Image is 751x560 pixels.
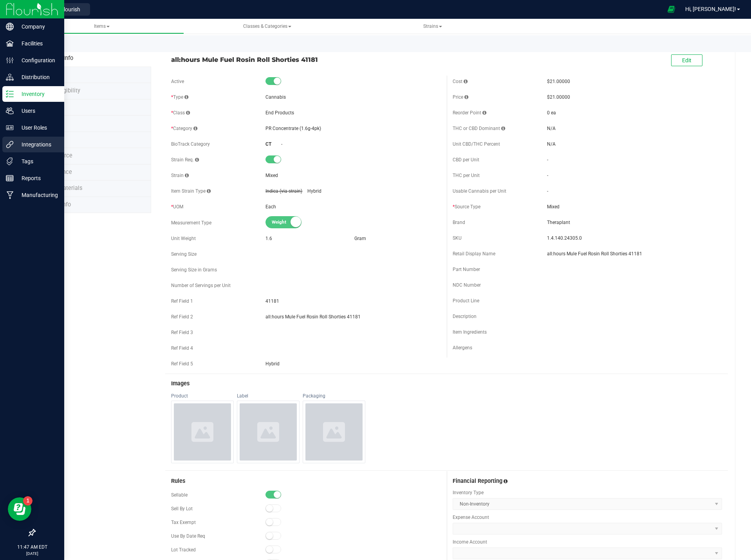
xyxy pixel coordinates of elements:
inline-svg: Company [6,23,14,31]
span: Income Account [453,538,722,546]
span: Brand [453,220,465,225]
span: Ref Field 3 [171,330,193,335]
span: - [547,173,548,178]
span: Edit [682,57,691,63]
inline-svg: Inventory [6,90,14,98]
span: Inventory Type [453,489,722,496]
span: Strain Req. [171,157,199,163]
span: Use By Date Req [171,533,205,539]
span: SKU [453,235,462,241]
p: Configuration [14,56,61,65]
span: Source Type [453,204,480,210]
span: Price [453,94,468,100]
h3: Images [171,381,722,387]
span: N/A [547,126,556,131]
iframe: Resource center unread badge [23,496,32,506]
span: Financial Reporting [453,478,502,484]
span: Number of Servings per Unit [171,283,231,288]
span: Mixed [265,173,278,178]
inline-svg: Distribution [6,73,14,81]
p: Inventory [14,89,61,99]
span: Weight [272,217,307,228]
span: PR Concentrate (1.6g-4pk) [265,126,321,131]
span: Theraplant [547,219,722,226]
inline-svg: Manufacturing [6,191,14,199]
inline-svg: Configuration [6,56,14,64]
span: Cost [453,79,468,84]
span: - [547,188,548,194]
p: Integrations [14,140,61,149]
span: Serving Size in Grams [171,267,217,273]
p: Reports [14,173,61,183]
span: Item Ingredients [453,329,487,335]
span: - [547,157,548,163]
span: NDC Number [453,282,481,288]
span: $21.00000 [547,79,570,84]
span: Unit CBD/THC Percent [453,141,500,147]
button: Edit [671,54,702,66]
span: Sellable [171,492,188,498]
inline-svg: Integrations [6,141,14,148]
span: UOM [171,204,183,210]
span: all:hours Mule Fuel Rosin Roll Shorties 41181 [171,55,440,64]
span: 1.4.140.24305.0 [547,235,722,242]
span: Usable Cannabis per Unit [453,188,506,194]
span: Ref Field 1 [171,298,193,304]
span: THC per Unit [453,173,480,178]
iframe: Resource center [8,497,31,521]
span: End Products [265,110,294,116]
div: Label [237,393,300,399]
p: Manufacturing [14,190,61,200]
span: Serving Size [171,251,197,257]
span: Category [171,126,197,131]
span: Gram [354,236,366,241]
span: $21.00000 [547,94,570,100]
div: Product [171,393,234,399]
span: Strain [171,173,189,178]
span: Ref Field 4 [171,345,193,351]
span: Unit Weight [171,236,196,241]
span: Retail Display Name [453,251,495,257]
p: [DATE] [4,551,61,556]
span: Mixed [547,203,722,210]
span: Sell By Lot [171,506,193,511]
span: BioTrack Category [171,141,210,147]
span: Rules [171,478,185,484]
span: - [281,141,282,147]
span: Indica (via strain) [265,188,302,194]
inline-svg: Tags [6,157,14,165]
span: Hi, [PERSON_NAME]! [685,6,736,12]
div: CT [265,141,281,148]
span: Items [94,23,110,29]
p: Company [14,22,61,31]
span: Item Strain Type [171,188,211,194]
span: CBD per Unit [453,157,479,163]
span: Description [453,314,477,319]
span: Class [171,110,190,116]
span: Open Ecommerce Menu [663,2,680,17]
span: Lot Tracked [171,547,196,553]
span: Type [171,94,188,100]
p: 11:47 AM EDT [4,544,61,551]
inline-svg: Reports [6,174,14,182]
span: Ref Field 2 [171,314,193,320]
span: Hybrid [307,188,321,194]
span: Reorder Point [453,110,486,116]
span: Active [171,79,184,84]
inline-svg: User Roles [6,124,14,132]
span: Classes & Categories [243,23,291,29]
inline-svg: Facilities [6,40,14,47]
p: Facilities [14,39,61,48]
span: Ref Field 5 [171,361,193,367]
span: Product Line [453,298,479,303]
span: Measurement Type [171,220,211,226]
span: Strains [423,23,442,29]
span: 0 ea [547,110,556,116]
span: 41181 [265,298,440,305]
span: Tax Exempt [171,520,196,525]
span: N/A [547,141,556,147]
span: Expense Account [453,514,722,521]
span: all:hours Mule Fuel Rosin Roll Shorties 41181 [547,250,722,257]
span: Cannabis [265,94,286,100]
span: all:hours Mule Fuel Rosin Roll Shorties 41181 [265,313,440,320]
